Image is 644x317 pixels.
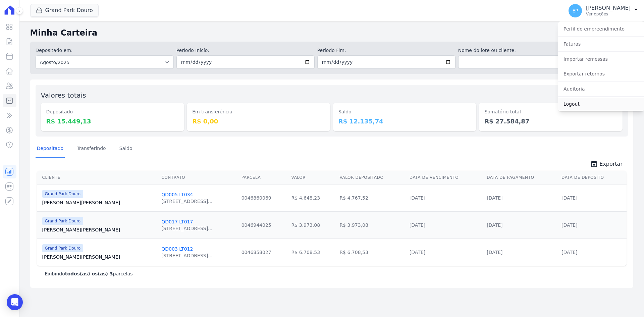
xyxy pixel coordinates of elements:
[590,160,598,168] i: unarchive
[563,1,644,20] button: EP [PERSON_NAME] Ver opções
[410,222,425,228] a: [DATE]
[241,195,271,201] a: 0046860069
[289,184,337,211] td: R$ 4.648,23
[7,294,23,310] div: Open Intercom Messenger
[192,108,325,115] dt: Em transferência
[239,171,289,184] th: Parcela
[241,250,271,255] a: 0046858027
[161,198,212,205] div: [STREET_ADDRESS]...
[410,250,425,255] a: [DATE]
[42,254,156,260] a: [PERSON_NAME][PERSON_NAME]
[558,38,644,50] a: Faturas
[337,171,407,184] th: Valor Depositado
[561,222,577,228] a: [DATE]
[42,199,156,206] a: [PERSON_NAME][PERSON_NAME]
[30,4,99,17] button: Grand Park Douro
[241,222,271,228] a: 0046944025
[484,108,617,115] dt: Somatório total
[36,140,65,158] a: Depositado
[289,239,337,266] td: R$ 6.708,53
[289,211,337,239] td: R$ 3.973,08
[159,171,238,184] th: Contrato
[586,5,631,11] p: [PERSON_NAME]
[65,271,113,276] b: todos(as) os(as) 3
[484,171,559,184] th: Data de Pagamento
[487,250,502,255] a: [DATE]
[559,171,627,184] th: Data de Depósito
[42,190,84,198] span: Grand Park Douro
[176,47,315,54] label: Período Inicío:
[458,47,596,54] label: Nome do lote ou cliente:
[407,171,484,184] th: Data de Vencimento
[337,211,407,239] td: R$ 3.973,08
[585,160,628,169] a: unarchive Exportar
[599,160,623,168] span: Exportar
[410,195,425,201] a: [DATE]
[338,108,471,115] dt: Saldo
[36,48,73,53] label: Depositado em:
[337,239,407,266] td: R$ 6.708,53
[42,244,84,252] span: Grand Park Douro
[161,219,193,224] a: QD017 LT017
[317,47,455,54] label: Período Fim:
[118,140,134,158] a: Saldo
[558,68,644,80] a: Exportar retornos
[337,184,407,211] td: R$ 4.767,52
[558,53,644,65] a: Importar remessas
[37,171,159,184] th: Cliente
[586,11,631,17] p: Ver opções
[161,252,212,259] div: [STREET_ADDRESS]...
[338,117,471,126] dd: R$ 12.135,74
[75,140,107,158] a: Transferindo
[161,246,193,252] a: QD003 LT012
[46,117,179,126] dd: R$ 15.449,13
[42,217,84,225] span: Grand Park Douro
[561,250,577,255] a: [DATE]
[487,222,502,228] a: [DATE]
[46,108,179,115] dt: Depositado
[41,91,86,99] label: Valores totais
[192,117,325,126] dd: R$ 0,00
[558,23,644,35] a: Perfil do empreendimento
[161,192,193,197] a: QD005 LT034
[484,117,617,126] dd: R$ 27.584,87
[561,195,577,201] a: [DATE]
[42,226,156,233] a: [PERSON_NAME][PERSON_NAME]
[487,195,502,201] a: [DATE]
[572,8,578,13] span: EP
[45,270,133,277] p: Exibindo parcelas
[289,171,337,184] th: Valor
[558,83,644,95] a: Auditoria
[558,98,644,110] a: Logout
[161,225,212,232] div: [STREET_ADDRESS]...
[30,27,633,39] h2: Minha Carteira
